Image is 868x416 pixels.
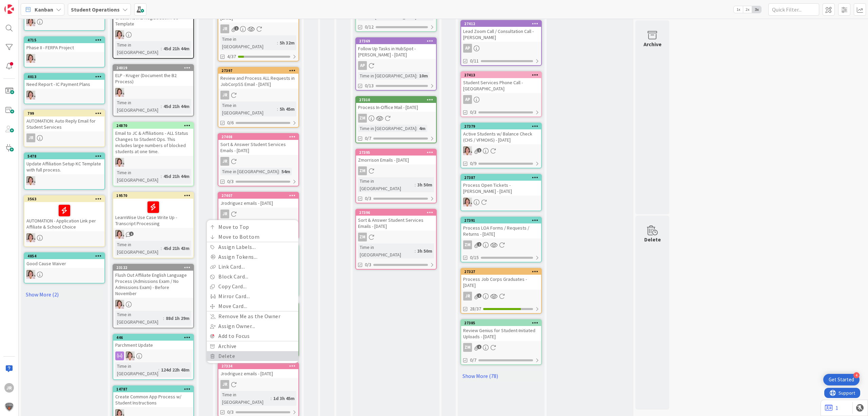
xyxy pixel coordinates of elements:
div: 24870 [116,123,193,128]
a: 27412Lead Zoom Call / Consultation Call - [PERSON_NAME]AP0/11 [460,20,542,66]
div: 27412 [464,21,541,26]
div: 27412Lead Zoom Call / Consultation Call - [PERSON_NAME] [461,21,541,42]
span: 2x [743,6,752,13]
div: JR [220,24,229,33]
div: 27395 [356,149,436,156]
div: EW [113,351,193,360]
div: 54m [280,168,292,175]
span: 1 [129,232,134,236]
div: Sort & Answer Student Services Emails - [DATE] [218,140,298,155]
div: 27413Student Services Phone Call - [GEOGRAPHIC_DATA] [461,72,541,93]
div: ZM [463,240,472,249]
div: ZM [358,166,367,175]
img: EW [26,91,35,100]
div: 24019 [113,65,193,71]
div: 27387 [464,175,541,180]
div: Student Services Phone Call - [GEOGRAPHIC_DATA] [461,78,541,93]
div: Review Genius for Student-Initiated Uploads - [DATE] [461,326,541,341]
div: 27413 [464,73,541,77]
span: : [415,181,416,188]
span: 0/3 [365,195,371,202]
a: Assign Labels... [207,242,298,252]
div: 19570LearnWise Use Case Write Up - Transcript Processing [113,193,193,228]
div: AP [356,61,436,70]
div: Good Cause Waiver [24,259,104,268]
div: 27334Move to TopMove to BottomAssign Labels...Assign Tokens...Link Card...Block Card...Copy Card.... [218,363,298,378]
span: : [271,395,272,402]
div: 14787 [113,386,193,392]
a: Mirror Card... [207,291,298,301]
div: AP [461,44,541,53]
div: 4854 [24,253,104,259]
div: LearnWise Use Case Write Up - Transcript Processing [113,199,193,228]
a: Move to Top [207,222,298,232]
div: 27407Jrodriguez emails - [DATE] [218,193,298,207]
div: EW [461,146,541,155]
span: : [161,45,162,52]
div: Time in [GEOGRAPHIC_DATA] [115,169,161,184]
a: 27391Process LOA Forms / Requests / Returns - [DATE]ZM0/15 [460,217,542,263]
a: 27396Sort & Answer Student Services Emails - [DATE]ZMTime in [GEOGRAPHIC_DATA]:3h 50m0/3 [355,209,437,270]
img: EW [26,270,35,279]
div: JR [4,383,14,393]
a: 4715Phase II - FERPA ProjectEW [24,36,105,68]
b: Student Operations [71,6,120,13]
a: 446Parchment UpdateEWTime in [GEOGRAPHIC_DATA]:124d 22h 48m [113,334,194,380]
a: Link Card... [207,262,298,272]
div: Time in [GEOGRAPHIC_DATA] [115,362,158,377]
div: 3h 50m [416,247,434,255]
div: Phase II - FERPA Project [24,43,104,52]
div: 27369 [359,39,436,43]
div: 5h 32m [278,39,296,47]
div: Update Affiliation Setup KC Template with full process. [24,159,104,174]
div: ZM [356,166,436,175]
span: : [158,366,159,374]
div: 45d 21h 44m [162,103,191,110]
div: Time in [GEOGRAPHIC_DATA] [358,177,415,192]
div: AP [358,61,367,70]
span: : [277,105,278,113]
div: 1d 3h 45m [272,395,296,402]
div: EW [461,198,541,206]
div: 27407 [218,193,298,199]
a: Assign Tokens... [207,252,298,262]
img: EW [115,158,124,167]
span: 0/3 [365,261,371,268]
div: Process Open Tickets - [PERSON_NAME] - [DATE] [461,181,541,196]
div: 27387Process Open Tickets - [PERSON_NAME] - [DATE] [461,175,541,196]
span: 1 [234,26,239,31]
div: 27397 [221,68,298,73]
a: Assign Owner... [207,321,298,331]
a: Show More (2) [24,289,105,300]
div: 3563 [27,197,104,201]
img: EW [115,30,124,39]
div: Time in [GEOGRAPHIC_DATA] [115,311,163,326]
span: 1x [734,6,743,13]
div: 27310 [359,97,436,102]
div: Time in [GEOGRAPHIC_DATA] [220,168,279,175]
div: Flush Out Affiliate English Language Process (Admissions Exam / No Admissions Exam) - Before Nove... [113,271,193,298]
a: 27407Jrodriguez emails - [DATE]JRTime in [GEOGRAPHIC_DATA]:54m0/3 [218,192,299,239]
div: EW [24,91,104,100]
a: Move Card... [207,301,298,311]
div: 10m [417,72,430,79]
a: Delete [207,351,298,361]
span: : [163,314,164,322]
div: ZM [358,233,367,241]
div: 3563 [24,196,104,202]
div: JR [218,157,298,166]
div: 5478 [24,153,104,159]
div: 5478 [27,154,104,159]
a: 24019ELP - Kruger (Document the B2 Process)EWTime in [GEOGRAPHIC_DATA]:45d 21h 44m [113,64,194,116]
div: 4854 [27,254,104,258]
div: EW [113,88,193,97]
span: : [279,168,280,175]
span: : [416,72,417,79]
div: 27395 [359,150,436,155]
span: 0/9 [470,160,476,167]
a: 1 [825,404,838,412]
div: 4013Need Report - IC Payment Plans [24,74,104,89]
a: 24870Email to JC & Affiliations - ALL Status Changes to Student Ops. This includes large numbers ... [113,122,194,186]
a: 27413Student Services Phone Call - [GEOGRAPHIC_DATA]AP0/3 [460,71,542,117]
div: 27397 [218,68,298,74]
